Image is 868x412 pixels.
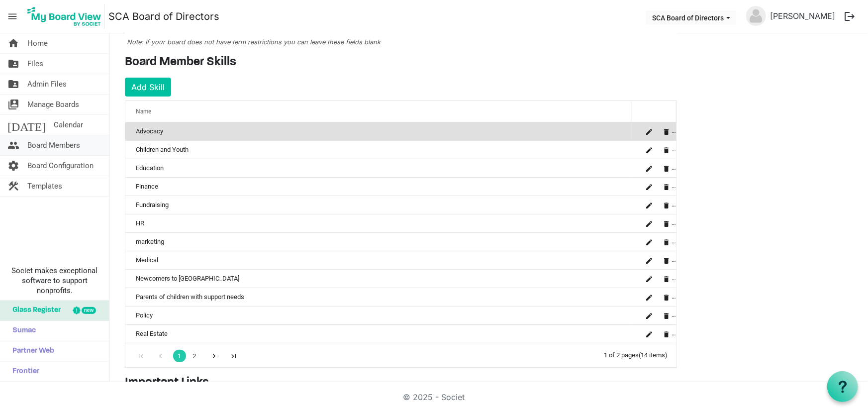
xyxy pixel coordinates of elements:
[660,235,674,249] button: Delete
[54,115,83,135] span: Calendar
[403,392,465,402] a: © 2025 - Societ
[632,269,676,288] td: is Command column column header
[125,376,677,390] h4: Important Links
[632,140,676,159] td: is Command column column header
[7,341,54,361] span: Partner Web
[632,251,676,269] td: is Command column column header
[4,266,104,296] span: Societ makes exceptional software to support nonprofits.
[24,4,108,29] a: My Board View Logo
[642,253,656,267] button: Edit
[642,290,656,304] button: Edit
[207,348,221,362] div: Go to next page
[125,306,632,324] td: Policy column header Name
[125,177,632,196] td: Finance column header Name
[27,54,43,74] span: Files
[27,156,94,176] span: Board Configuration
[839,6,860,27] button: logout
[7,74,19,94] span: folder_shared
[646,10,737,24] button: SCA Board of Directors dropdownbutton
[125,55,677,70] h4: Board Member Skills
[604,343,676,365] div: 1 of 2 pages (14 items)
[125,251,632,269] td: Medical column header Name
[632,306,676,324] td: is Command column column header
[108,6,219,26] a: SCA Board of Directors
[746,6,766,26] img: no-profile-picture.svg
[125,78,171,97] button: Add Skill
[136,108,151,115] span: Name
[27,176,62,196] span: Templates
[7,156,19,176] span: settings
[660,124,674,138] button: Delete
[632,159,676,177] td: is Command column column header
[642,272,656,286] button: Edit
[642,180,656,194] button: Edit
[125,324,632,343] td: Real Estate column header Name
[27,95,79,114] span: Manage Boards
[27,33,48,53] span: Home
[7,321,36,341] span: Sumac
[125,214,632,232] td: HR column header Name
[642,161,656,175] button: Edit
[660,143,674,157] button: Delete
[134,348,148,362] div: Go to first page
[660,161,674,175] button: Delete
[125,232,632,251] td: marketing column header Name
[188,350,201,362] a: Goto Page 2
[766,6,839,26] a: [PERSON_NAME]
[632,288,676,306] td: is Command column column header
[24,4,104,29] img: My Board View Logo
[642,198,656,212] button: Edit
[660,327,674,341] button: Delete
[660,180,674,194] button: Delete
[27,135,80,155] span: Board Members
[7,115,46,135] span: [DATE]
[3,7,22,26] span: menu
[642,124,656,138] button: Edit
[7,54,19,74] span: folder_shared
[604,351,639,359] span: 1 of 2 pages
[125,269,632,288] td: Newcomers to SA column header Name
[173,350,186,362] a: Goto Page 1
[632,232,676,251] td: is Command column column header
[642,327,656,341] button: Edit
[7,33,19,53] span: home
[632,122,676,140] td: is Command column column header
[125,122,632,140] td: Advocacy column header Name
[7,176,19,196] span: construction
[125,140,632,159] td: Children and Youth column header Name
[7,362,39,382] span: Frontier
[642,216,656,230] button: Edit
[7,301,61,320] span: Glass Register
[660,216,674,230] button: Delete
[642,309,656,322] button: Edit
[632,196,676,214] td: is Command column column header
[125,159,632,177] td: Education column header Name
[27,74,67,94] span: Admin Files
[660,290,674,304] button: Delete
[7,95,19,114] span: switch_account
[660,272,674,286] button: Delete
[227,348,240,362] div: Go to last page
[632,324,676,343] td: is Command column column header
[632,177,676,196] td: is Command column column header
[660,309,674,322] button: Delete
[125,288,632,306] td: Parents of children with support needs column header Name
[642,143,656,157] button: Edit
[660,253,674,267] button: Delete
[639,351,668,359] span: (14 items)
[127,38,381,46] span: Note: If your board does not have term restrictions you can leave these fields blank
[82,307,96,314] div: new
[642,235,656,249] button: Edit
[154,348,167,362] div: Go to previous page
[660,198,674,212] button: Delete
[125,196,632,214] td: Fundraising column header Name
[7,135,19,155] span: people
[632,214,676,232] td: is Command column column header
